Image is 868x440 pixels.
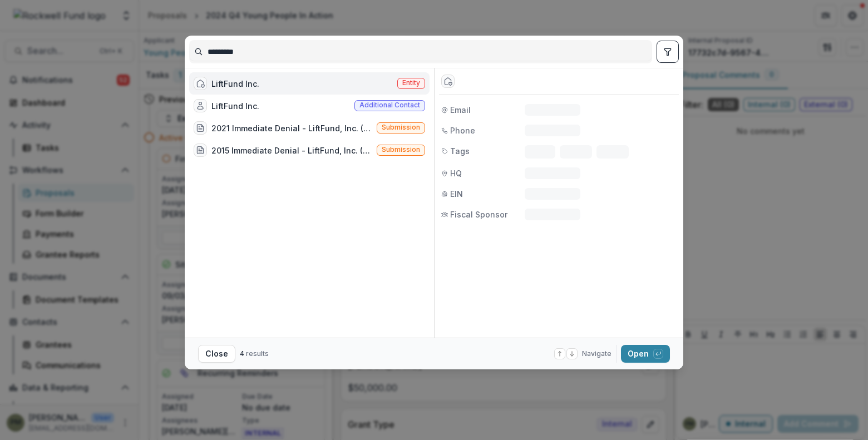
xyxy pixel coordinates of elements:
span: results [246,349,269,358]
span: Navigate [582,349,611,359]
span: Submission [382,146,420,154]
span: Submission [382,123,420,131]
button: Open [621,345,670,363]
div: 2021 Immediate Denial - LiftFund, Inc. (Ascend Houston) [211,122,372,134]
button: Close [198,345,235,363]
span: Email [450,104,471,116]
span: Fiscal Sponsor [450,209,507,220]
span: Entity [402,79,420,87]
span: EIN [450,188,463,200]
span: Tags [450,145,470,157]
div: LiftFund Inc. [211,100,259,112]
span: Additional contact [359,101,420,109]
span: 4 [240,349,244,358]
span: HQ [450,167,462,179]
div: LiftFund Inc. [211,78,259,90]
span: Phone [450,125,475,136]
button: toggle filters [657,41,679,63]
div: 2015 Immediate Denial - LiftFund, Inc. (General operating support) [211,145,372,156]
